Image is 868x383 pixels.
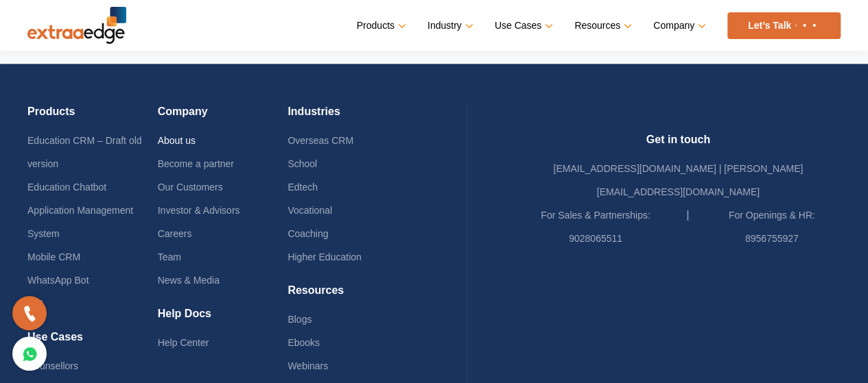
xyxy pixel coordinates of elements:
[27,135,142,169] a: Education CRM – Draft old version
[158,182,223,193] a: Our Customers
[158,307,288,331] h4: Help Docs
[653,16,703,36] a: Company
[727,12,841,39] a: Let’s Talk
[357,16,403,36] a: Products
[158,205,240,216] a: Investor & Advisors
[158,158,234,169] a: Become a partner
[729,203,815,227] label: For Openings & HR:
[288,284,418,308] h4: Resources
[27,275,89,286] a: WhatsApp Bot
[288,314,312,325] a: Blogs
[288,228,328,239] a: Coaching
[288,337,320,348] a: Ebooks
[27,360,78,371] a: Counsellors
[158,135,196,146] a: About us
[288,158,317,169] a: School
[158,105,288,129] h4: Company
[553,163,803,197] a: [EMAIL_ADDRESS][DOMAIN_NAME] | [PERSON_NAME][EMAIL_ADDRESS][DOMAIN_NAME]
[288,182,318,193] a: Edtech
[27,105,158,129] h4: Products
[288,251,361,262] a: Higher Education
[158,275,220,286] a: News & Media
[288,105,418,129] h4: Industries
[569,233,622,244] a: 9028065511
[574,16,629,36] a: Resources
[516,133,841,157] h4: Get in touch
[288,360,328,371] a: Webinars
[158,228,192,239] a: Careers
[288,205,332,216] a: Vocational
[158,337,209,348] a: Help Center
[158,251,181,262] a: Team
[495,16,550,36] a: Use Cases
[745,233,799,244] a: 8956755927
[27,251,80,262] a: Mobile CRM
[27,330,158,354] h4: Use Cases
[27,182,106,193] a: Education Chatbot
[27,205,133,239] a: Application Management System
[541,203,650,227] label: For Sales & Partnerships:
[427,16,471,36] a: Industry
[288,135,353,146] a: Overseas CRM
